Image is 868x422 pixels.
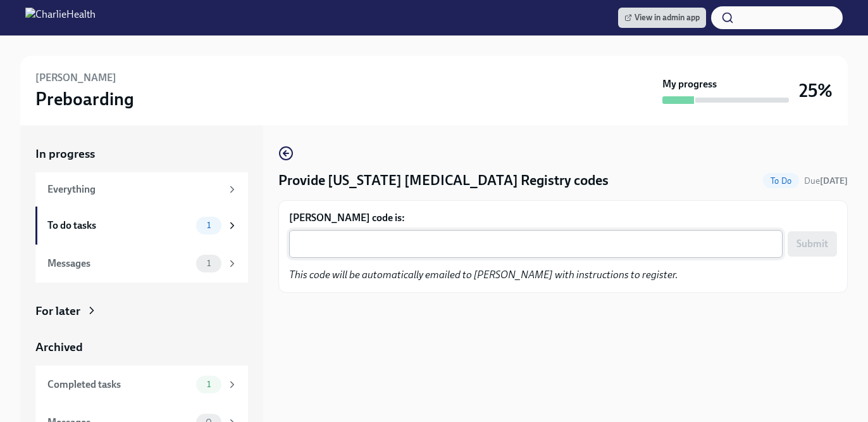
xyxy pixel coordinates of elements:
em: This code will be automatically emailed to [PERSON_NAME] with instructions to register. [289,269,678,281]
a: View in admin app [618,8,706,28]
a: For later [35,303,248,319]
a: Archived [35,339,248,355]
h3: Preboarding [35,87,134,110]
strong: My progress [662,77,717,91]
span: 1 [199,259,218,268]
div: Completed tasks [47,378,191,392]
a: In progress [35,146,248,162]
h6: [PERSON_NAME] [35,71,116,85]
a: To do tasks1 [35,207,248,245]
a: Completed tasks1 [35,366,248,404]
span: 1 [199,221,218,230]
a: Messages1 [35,245,248,283]
span: View in admin app [624,11,700,24]
img: CharlieHealth [25,8,96,28]
span: Due [804,176,848,186]
label: [PERSON_NAME] code is: [289,211,837,225]
span: 1 [199,380,218,389]
strong: [DATE] [820,176,848,186]
div: Messages [47,257,191,271]
h3: 25% [799,79,833,102]
div: To do tasks [47,219,191,233]
a: Everything [35,172,248,207]
div: Everything [47,182,221,196]
span: To Do [763,176,799,186]
span: September 9th, 2025 08:00 [804,175,848,187]
h4: Provide [US_STATE] [MEDICAL_DATA] Registry codes [278,171,609,190]
div: For later [35,303,80,319]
